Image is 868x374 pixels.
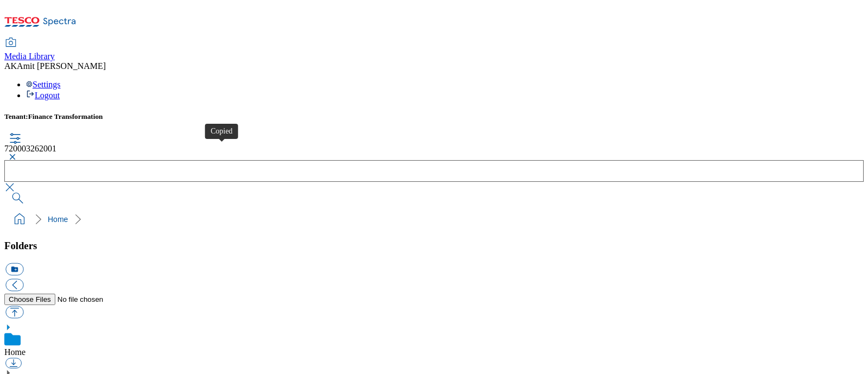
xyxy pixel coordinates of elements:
a: Home [4,347,25,357]
a: Home [48,215,68,224]
h5: Tenant: [4,112,864,121]
a: Settings [26,80,61,89]
a: home [11,211,28,228]
span: 720003262001 [4,144,56,153]
span: Finance Transformation [28,112,103,121]
span: Amit [PERSON_NAME] [17,61,106,71]
span: Media Library [4,52,55,61]
nav: breadcrumb [4,209,864,230]
span: AK [4,61,17,71]
a: Logout [26,91,60,100]
h3: Folders [4,240,864,252]
a: Media Library [4,39,55,61]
